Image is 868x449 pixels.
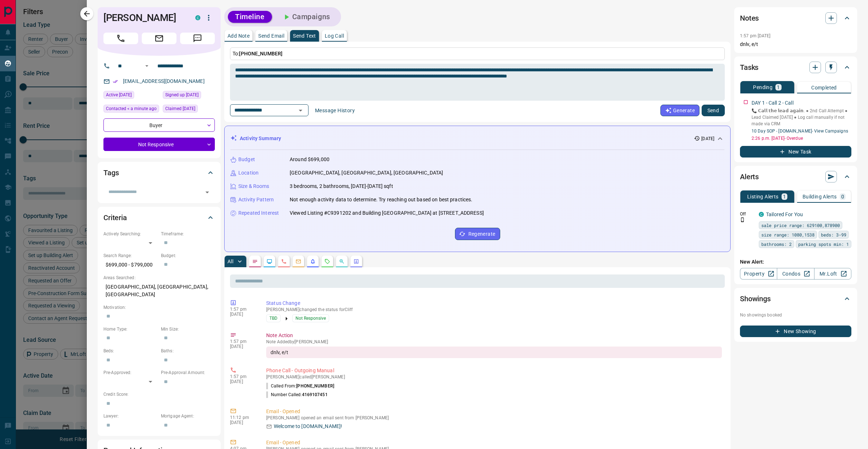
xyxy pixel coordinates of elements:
p: Called From: [266,383,334,389]
div: Wed Oct 15 2025 [103,105,159,115]
div: dnlv, e/t [266,347,722,358]
span: [PHONE_NUMBER] [239,51,282,56]
p: 1 [777,85,780,90]
p: $699,000 - $799,000 [103,259,157,271]
svg: Notes [252,259,258,264]
a: Mr.Loft [814,268,851,280]
span: Not Responsive [295,315,326,322]
p: All [227,259,233,264]
span: [PHONE_NUMBER] [296,383,334,389]
p: Number Called: [266,391,328,398]
h2: Alerts [740,171,759,182]
p: 1 [783,194,786,199]
p: Areas Searched: [103,274,215,281]
p: Search Range: [103,252,157,259]
p: Pending [753,85,773,90]
p: Activity Pattern [238,196,274,203]
span: 4169107451 [302,392,328,397]
svg: Listing Alerts [310,259,316,264]
div: Buyer [103,118,215,132]
span: size range: 1080,1538 [761,231,814,238]
h1: [PERSON_NAME] [103,12,184,24]
div: Tags [103,164,215,181]
svg: Emails [295,259,301,264]
span: Signed up [DATE] [165,91,199,98]
span: TBD [269,315,277,322]
span: Email [142,33,176,44]
button: Send [702,105,725,116]
p: 1:57 pm [DATE] [740,33,771,38]
span: parking spots min: 1 [798,240,849,248]
span: Contacted < a minute ago [106,105,157,112]
p: [DATE] [230,312,255,317]
svg: Push Notification Only [740,217,745,222]
p: To: [230,47,725,60]
p: Note Action [266,332,722,339]
p: [DATE] [230,344,255,349]
p: Listing Alerts [747,194,779,199]
p: [DATE] [230,420,255,425]
span: Claimed [DATE] [165,105,195,112]
a: Tailored For You [766,211,803,217]
p: Add Note [227,33,250,38]
p: Home Type: [103,326,157,332]
button: Open [142,62,151,70]
button: Open [202,187,212,197]
p: Phone Call - Outgoing Manual [266,367,722,374]
p: Motivation: [103,304,215,311]
button: Regenerate [455,228,500,240]
span: beds: 3-99 [821,231,846,238]
div: Fri Oct 10 2025 [103,91,159,101]
p: 1:57 pm [230,339,255,344]
p: Pre-Approval Amount: [161,369,215,376]
span: Active [DATE] [106,91,132,98]
button: Message History [311,105,359,116]
button: Campaigns [275,11,337,23]
a: Property [740,268,777,280]
div: Fri Oct 10 2025 [163,91,215,101]
p: Pre-Approved: [103,369,157,376]
svg: Agent Actions [353,259,359,264]
p: Activity Summary [240,135,281,142]
h2: Tags [103,167,119,179]
div: Showings [740,290,851,307]
p: Email - Opened [266,408,722,415]
p: Credit Score: [103,391,215,398]
button: New Task [740,146,851,158]
svg: Email Verified [113,79,118,84]
p: [DATE] [230,379,255,384]
div: Tasks [740,59,851,76]
svg: Opportunities [339,259,345,264]
p: New Alert: [740,258,851,266]
div: Criteria [103,209,215,226]
svg: Calls [281,259,287,264]
p: Email - Opened [266,439,722,446]
svg: Requests [324,259,330,264]
p: Location [238,169,259,177]
p: Actively Searching: [103,231,157,237]
p: Timeframe: [161,231,215,237]
p: Send Email [258,33,284,38]
span: bathrooms: 2 [761,240,792,248]
p: [PERSON_NAME] changed the status for Cliff [266,307,722,312]
p: Note Added by [PERSON_NAME] [266,339,722,344]
span: sale price range: 629100,878900 [761,222,840,229]
p: Welcome to [DOMAIN_NAME]! [274,423,342,430]
p: 3 bedrooms, 2 bathrooms, [DATE]-[DATE] sqft [290,182,393,190]
p: Not enough activity data to determine. Try reaching out based on best practices. [290,196,473,203]
a: 10 Day SOP - [DOMAIN_NAME]- View Campaigns [752,129,848,134]
p: Beds: [103,348,157,354]
div: Not Responsive [103,138,215,151]
h2: Showings [740,293,771,305]
p: Off [740,211,754,217]
p: dnlv, e/t [740,41,851,48]
p: Send Text [293,33,316,38]
p: [PERSON_NAME] called [PERSON_NAME] [266,374,722,379]
div: condos.ca [759,212,764,217]
button: Generate [660,105,699,116]
p: Budget [238,156,255,163]
div: Notes [740,9,851,27]
h2: Criteria [103,212,127,223]
p: DAY 1 - Call 2 - Call [752,99,793,107]
p: Around $699,000 [290,156,329,163]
